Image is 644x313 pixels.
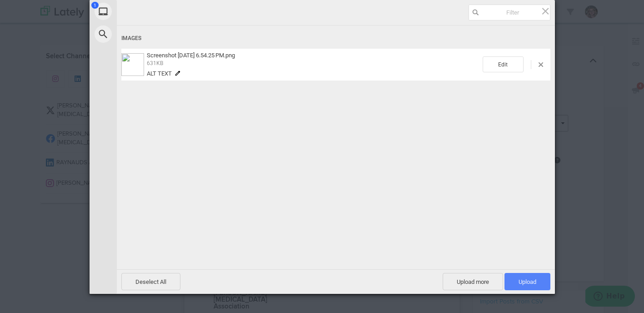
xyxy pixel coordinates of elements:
[540,6,550,16] span: Click here or hit ESC to close picker
[91,2,99,9] span: 1
[519,278,536,285] span: Upload
[121,273,180,290] span: Deselect All
[121,53,144,76] img: 0e86c1b8-2cea-4e6e-81f8-8055f4ae32cc
[147,52,235,59] span: Screenshot [DATE] 6.54.25 PM.png
[21,6,40,15] span: Help
[469,5,550,20] input: Filter
[90,23,199,45] div: Web Search
[443,273,503,290] span: Upload more
[504,273,550,290] span: Upload
[147,70,172,77] span: Alt text
[483,56,524,72] span: Edit
[147,60,163,66] span: 631KB
[144,52,483,77] div: Screenshot 2025-08-19 at 6.54.25 PM.png
[121,30,550,47] div: Images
